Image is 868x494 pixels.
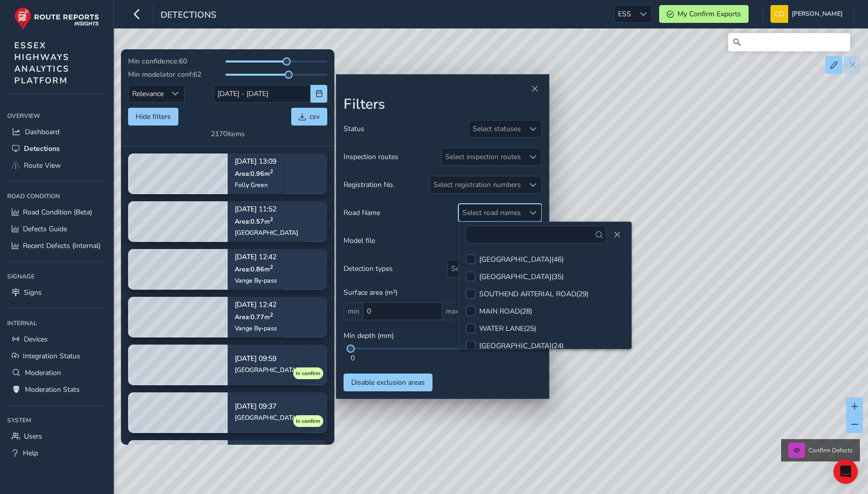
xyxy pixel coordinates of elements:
span: Dashboard [25,127,59,137]
span: Users [24,431,42,441]
a: Signs [7,284,106,301]
span: Area: 0.86 m [235,265,273,273]
a: Defects Guide [7,221,106,237]
sup: 2 [270,263,273,271]
p: [DATE] 13:09 [235,159,276,166]
span: Moderation [25,368,61,378]
button: Close [610,228,624,242]
span: Confirm Defects [809,446,853,454]
span: Detections [161,9,216,23]
div: Internal [7,316,106,331]
span: Min modelator conf: [128,70,193,79]
div: Folly Green [235,181,276,189]
a: Road Condition (Beta) [7,204,106,221]
span: Road Name [344,208,380,218]
span: Registration No. [344,180,394,190]
sup: 2 [270,311,273,319]
div: 0 [351,353,535,363]
a: Users [7,428,106,445]
div: Open Intercom Messenger [833,459,858,484]
div: System [7,413,106,428]
div: Select registration numbers [430,176,524,193]
span: My Confirm Exports [677,9,741,19]
a: Devices [7,331,106,348]
span: Integration Status [23,351,80,361]
span: ESSEX HIGHWAYS ANALYTICS PLATFORM [14,40,70,86]
a: Route View [7,157,106,174]
div: [GEOGRAPHIC_DATA] [235,366,298,374]
span: 62 [193,70,201,79]
div: Overview [7,108,106,123]
div: Select detection types [448,260,524,277]
a: Help [7,445,106,461]
span: Defects Guide [23,224,67,234]
span: min [344,302,363,320]
span: Recent Defects (Internal) [23,241,101,251]
div: WATER LANE ( 25 ) [479,324,536,333]
button: Close [528,82,542,96]
div: [GEOGRAPHIC_DATA] ( 46 ) [479,255,564,264]
div: 2170 items [211,129,245,139]
span: Moderation Stats [25,385,80,394]
p: [DATE] 11:52 [235,206,298,213]
span: Detection types [344,264,393,273]
div: Vange By-pass [235,276,277,285]
a: Recent Defects (Internal) [7,237,106,254]
button: [PERSON_NAME] [770,5,846,23]
span: Status [344,124,364,134]
a: Detections [7,140,106,157]
span: Relevance [129,85,167,102]
input: 0 [363,302,442,320]
img: rr logo [14,7,99,30]
span: Area: 0.57 m [235,217,273,226]
p: [DATE] 12:42 [235,302,277,309]
div: Select statuses [469,120,524,137]
img: diamond-layout [770,5,788,23]
span: Area: 0.77 m [235,313,273,321]
div: [GEOGRAPHIC_DATA] [235,414,298,422]
div: Signage [7,269,106,284]
button: My Confirm Exports [659,5,749,23]
a: Moderation [7,364,106,381]
div: [GEOGRAPHIC_DATA] [235,229,298,237]
span: Inspection routes [344,152,398,162]
a: Dashboard [7,123,106,140]
span: Area: 0.96 m [235,169,273,178]
span: [PERSON_NAME] [792,5,843,23]
span: ESS [614,6,635,22]
span: Route View [24,161,61,170]
div: Select road names [459,204,524,221]
div: MAIN ROAD ( 28 ) [479,306,532,316]
span: Min depth (mm) [344,331,394,341]
span: Detections [24,144,60,153]
div: [GEOGRAPHIC_DATA] ( 35 ) [479,272,564,282]
span: 60 [179,56,187,66]
span: max [442,302,462,320]
a: Moderation Stats [7,381,106,398]
div: Road Condition [7,189,106,204]
span: Surface area (m²) [344,288,397,297]
sup: 2 [270,215,273,223]
button: csv [291,108,327,126]
span: Road Condition (Beta) [23,207,92,217]
span: csv [309,112,320,121]
span: Model file [344,236,375,245]
span: Help [23,448,38,458]
div: Select inspection routes [442,148,524,165]
span: In confirm [296,417,320,425]
span: Devices [24,334,48,344]
span: In confirm [296,369,320,378]
span: Min confidence: [128,56,179,66]
div: [GEOGRAPHIC_DATA] ( 24 ) [479,341,564,351]
p: [DATE] 09:37 [235,403,298,410]
div: SOUTHEND ARTERIAL ROAD ( 29 ) [479,289,588,299]
h2: Filters [344,96,542,113]
p: [DATE] 09:59 [235,355,298,362]
sup: 2 [270,168,273,175]
button: Disable exclusion areas [344,374,432,391]
span: Signs [24,288,42,297]
input: Search [728,33,850,51]
a: Integration Status [7,348,106,364]
div: Sort by Date [167,85,184,102]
